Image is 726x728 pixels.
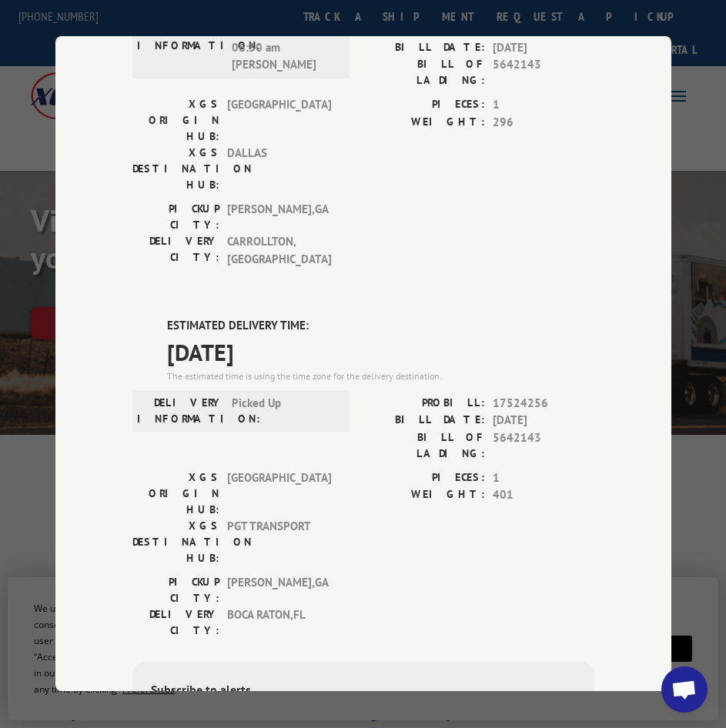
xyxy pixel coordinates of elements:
label: BILL DATE: [363,39,485,57]
span: CARROLLTON , [GEOGRAPHIC_DATA] [227,233,331,268]
label: PIECES: [363,96,485,114]
span: [DATE] [167,335,594,369]
label: DELIVERY INFORMATION: [137,395,224,427]
span: [PERSON_NAME] , GA [227,201,331,233]
label: XGS DESTINATION HUB: [132,145,219,193]
label: BILL OF LADING: [363,56,485,88]
label: DELIVERY INFORMATION: [137,22,224,74]
span: [GEOGRAPHIC_DATA] [227,96,331,145]
label: XGS DESTINATION HUB: [132,518,219,566]
span: 1 [493,96,594,114]
label: WEIGHT: [363,486,485,504]
label: WEIGHT: [363,114,485,132]
span: DALLAS [227,145,331,193]
div: Subscribe to alerts [151,680,576,703]
label: DELIVERY CITY: [132,233,219,268]
span: [GEOGRAPHIC_DATA] [227,469,331,518]
span: 401 [493,486,594,504]
span: [DATE] [493,412,594,429]
span: [DATE] 06:30 am [PERSON_NAME] [232,22,336,74]
div: The estimated time is using the time zone for the delivery destination. [167,369,594,383]
label: PICKUP CITY: [132,201,219,233]
label: ESTIMATED DELIVERY TIME: [167,317,594,335]
span: [PERSON_NAME] , GA [227,574,331,606]
label: DELIVERY CITY: [132,606,219,639]
label: PICKUP CITY: [132,574,219,606]
label: PROBILL: [363,395,485,412]
label: BILL OF LADING: [363,429,485,462]
span: 5642143 [493,429,594,462]
span: 296 [493,114,594,132]
label: XGS ORIGIN HUB: [132,469,219,518]
span: 1 [493,469,594,487]
label: XGS ORIGIN HUB: [132,96,219,145]
label: PIECES: [363,469,485,487]
span: [DATE] [493,39,594,57]
label: BILL DATE: [363,412,485,429]
div: Open chat [661,666,708,713]
span: 5642143 [493,56,594,88]
span: PGT TRANSPORT [227,518,331,566]
span: 17524256 [493,395,594,412]
span: BOCA RATON , FL [227,606,331,639]
span: Picked Up [232,395,336,427]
